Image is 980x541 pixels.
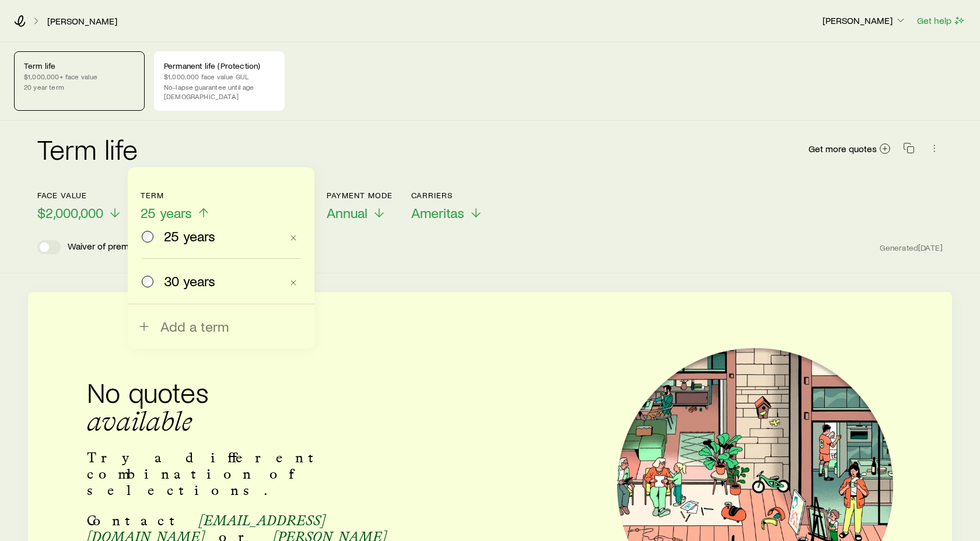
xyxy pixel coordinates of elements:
button: [PERSON_NAME] [822,14,907,28]
p: Try a different combination of selections. [87,449,422,498]
button: Get help [916,14,966,27]
a: [PERSON_NAME] [47,16,118,27]
span: Ameritas [411,205,464,221]
button: CarriersAmeritas [411,191,483,222]
p: Face value [37,191,122,200]
p: Payment Mode [327,191,393,200]
span: Generated [880,243,943,253]
p: Carriers [411,191,483,200]
span: 25 years [141,205,192,221]
p: Term life [24,61,135,71]
span: [DATE] [918,243,943,253]
p: $1,000,000 face value GUL [164,72,275,81]
button: Face value$2,000,000 [37,191,122,222]
a: Term life$1,000,000+ face value20 year term [14,51,145,111]
span: available [87,405,192,438]
h2: Term life [37,135,138,163]
p: No-lapse guarantee until age [DEMOGRAPHIC_DATA] [164,82,275,101]
p: Term [141,191,211,200]
span: $2,000,000 [37,205,103,221]
p: Permanent life (Protection) [164,61,275,71]
span: Get more quotes [808,144,877,153]
p: $1,000,000+ face value [24,72,135,81]
a: Permanent life (Protection)$1,000,000 face value GULNo-lapse guarantee until age [DEMOGRAPHIC_DATA] [154,51,285,111]
p: 20 year term [24,82,135,92]
button: Payment ModeAnnual [327,191,393,222]
p: [PERSON_NAME] [822,15,907,26]
h2: No quotes [87,378,422,435]
p: Waiver of premium rider [68,240,163,254]
a: Get more quotes [808,142,891,156]
button: Term25 years [141,191,211,222]
span: Annual [327,205,367,221]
